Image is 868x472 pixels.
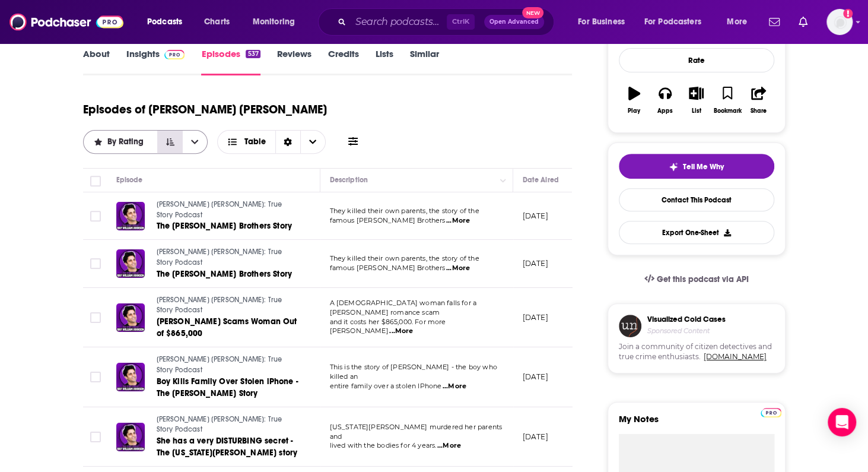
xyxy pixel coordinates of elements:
[647,315,726,324] h3: Visualized Cold Cases
[201,48,260,75] a: Episodes537
[157,436,298,458] span: She has a very DISTURBING secret - The [US_STATE][PERSON_NAME] story
[718,12,762,31] button: open menu
[157,316,299,340] a: [PERSON_NAME] Scams Woman Out of $865,000
[761,408,781,417] img: Podchaser Pro
[619,221,774,244] button: Export One-Sheet
[330,423,503,441] span: [US_STATE][PERSON_NAME] murdered her parents and
[139,12,198,31] button: open menu
[157,199,299,220] a: [PERSON_NAME] [PERSON_NAME]: True Story Podcast
[330,318,446,335] span: and it costs her $865,000. For more [PERSON_NAME]
[90,312,101,323] span: Toggle select row
[669,162,678,172] img: tell me why sparkle
[446,216,470,226] span: ...More
[523,211,548,221] p: [DATE]
[647,327,726,335] h4: Sponsored Content
[578,14,625,30] span: For Business
[683,162,724,172] span: Tell Me Why
[410,48,439,75] a: Similar
[9,11,123,33] img: Podchaser - Follow, Share and Rate Podcasts
[330,441,437,449] span: lived with the bodies for 4 years.
[484,15,544,29] button: Open AdvancedNew
[157,415,282,434] span: [PERSON_NAME] [PERSON_NAME]: True Story Podcast
[196,12,237,31] a: Charts
[329,8,565,36] div: Search podcasts, credits, & more...
[619,188,774,211] a: Contact This Podcast
[751,107,767,115] div: Share
[157,354,299,375] a: [PERSON_NAME] [PERSON_NAME]: True Story Podcast
[570,12,640,31] button: open menu
[681,79,711,122] button: List
[650,79,681,122] button: Apps
[204,14,230,30] span: Charts
[157,316,297,338] span: [PERSON_NAME] Scams Woman Out of $865,000
[635,265,758,294] a: Get this podcast via API
[147,14,182,30] span: Podcasts
[619,154,774,179] button: tell me why sparkleTell Me Why
[619,48,774,72] div: Rate
[164,50,185,59] img: Podchaser Pro
[828,408,856,436] div: Open Intercom Messenger
[496,173,510,188] button: Column Actions
[330,363,497,381] span: This is the story of [PERSON_NAME] - the boy who killed an
[157,414,299,435] a: [PERSON_NAME] [PERSON_NAME]: True Story Podcast
[157,435,299,459] a: She has a very DISTURBING secret - The [US_STATE][PERSON_NAME] story
[83,130,208,154] h2: Choose List sort
[713,107,741,115] div: Bookmark
[389,327,413,336] span: ...More
[523,173,559,187] div: Date Aired
[727,14,747,30] span: More
[253,14,295,30] span: Monitoring
[826,9,853,35] img: User Profile
[217,130,326,154] button: Choose View
[330,173,368,187] div: Description
[523,258,548,268] p: [DATE]
[764,12,784,32] a: Show notifications dropdown
[330,207,479,215] span: They killed their own parents, the story of the
[83,48,110,75] a: About
[743,79,774,122] button: Share
[330,254,479,262] span: They killed their own parents, the story of the
[644,14,701,30] span: For Podcasters
[126,48,185,75] a: InsightsPodchaser Pro
[628,107,640,115] div: Play
[277,48,311,75] a: Reviews
[275,131,300,153] div: Sort Direction
[489,19,539,25] span: Open Advanced
[608,303,786,402] a: Visualized Cold CasesSponsored ContentJoin a community of citizen detectives and true crime enthu...
[619,79,650,122] button: Play
[437,441,461,451] span: ...More
[712,79,743,122] button: Bookmark
[704,352,767,361] a: [DOMAIN_NAME]
[157,131,182,153] button: Sort Direction
[523,372,548,382] p: [DATE]
[376,48,393,75] a: Lists
[157,220,299,232] a: The [PERSON_NAME] Brothers Story
[330,264,446,272] span: famous [PERSON_NAME] Brothers
[157,376,299,400] a: Boy Kills Family Over Stolen iPhone - The [PERSON_NAME] Story
[619,342,774,362] span: Join a community of citizen detectives and true crime enthusiasts.
[157,221,292,231] span: The [PERSON_NAME] Brothers Story
[826,9,853,35] button: Show profile menu
[657,107,673,115] div: Apps
[244,138,266,146] span: Table
[443,382,466,391] span: ...More
[157,296,282,315] span: [PERSON_NAME] [PERSON_NAME]: True Story Podcast
[523,432,548,442] p: [DATE]
[157,248,282,267] span: [PERSON_NAME] [PERSON_NAME]: True Story Podcast
[90,211,101,221] span: Toggle select row
[244,12,310,31] button: open menu
[116,173,143,187] div: Episode
[157,268,299,280] a: The [PERSON_NAME] Brothers Story
[619,413,774,434] label: My Notes
[446,264,470,273] span: ...More
[330,299,477,316] span: A [DEMOGRAPHIC_DATA] woman falls for a [PERSON_NAME] romance scam
[843,9,853,18] svg: Add a profile image
[330,382,442,390] span: entire family over a stolen IPhone
[522,7,543,18] span: New
[692,107,701,115] div: List
[330,216,446,224] span: famous [PERSON_NAME] Brothers
[157,376,298,398] span: Boy Kills Family Over Stolen iPhone - The [PERSON_NAME] Story
[90,432,101,442] span: Toggle select row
